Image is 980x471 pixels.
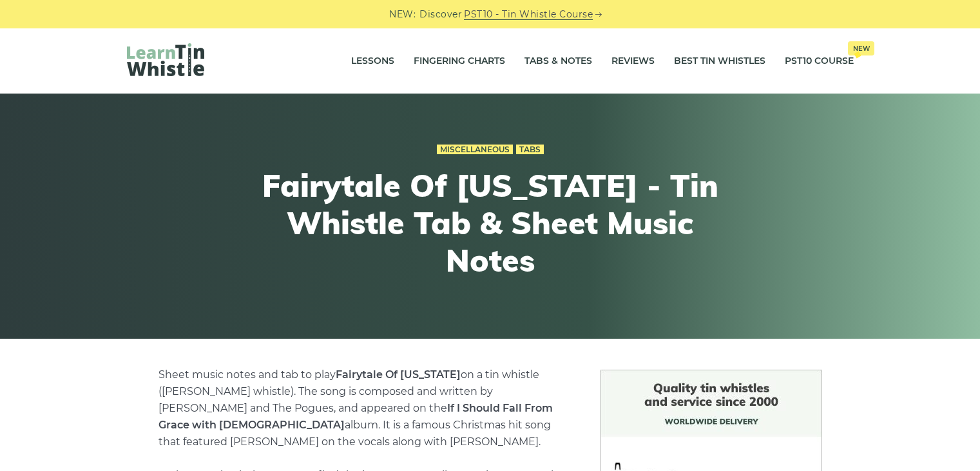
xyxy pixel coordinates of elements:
[524,45,592,77] a: Tabs & Notes
[351,45,394,77] a: Lessons
[336,368,461,381] strong: Fairytale Of [US_STATE]
[127,43,204,76] img: LearnTinWhistle.com
[674,45,765,77] a: Best Tin Whistles
[848,41,874,55] span: New
[414,45,505,77] a: Fingering Charts
[253,167,727,279] h1: Fairytale Of [US_STATE] - Tin Whistle Tab & Sheet Music Notes
[785,45,854,77] a: PST10 CourseNew
[516,145,544,155] a: Tabs
[437,145,513,155] a: Miscellaneous
[611,45,655,77] a: Reviews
